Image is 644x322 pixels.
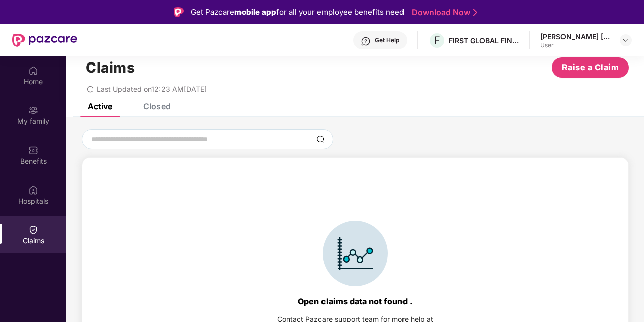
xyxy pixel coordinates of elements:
img: Stroke [473,7,477,18]
div: Closed [143,101,171,111]
img: svg+xml;base64,PHN2ZyB3aWR0aD0iMjAiIGhlaWdodD0iMjAiIHZpZXdCb3g9IjAgMCAyMCAyMCIgZmlsbD0ibm9uZSIgeG... [28,105,38,115]
img: svg+xml;base64,PHN2ZyBpZD0iU2VhcmNoLTMyeDMyIiB4bWxucz0iaHR0cDovL3d3dy53My5vcmcvMjAwMC9zdmciIHdpZH... [316,135,325,143]
a: Download Now [412,7,474,18]
div: Active [88,101,112,111]
img: svg+xml;base64,PHN2ZyBpZD0iSG9zcGl0YWxzIiB4bWxucz0iaHR0cDovL3d3dy53My5vcmcvMjAwMC9zdmciIHdpZHRoPS... [28,185,38,195]
div: Open claims data not found . [298,296,413,306]
strong: mobile app [234,7,276,17]
div: FIRST GLOBAL FINANCE PVT. LTD. [449,36,519,45]
img: svg+xml;base64,PHN2ZyBpZD0iSWNvbl9DbGFpbSIgZGF0YS1uYW1lPSJJY29uIENsYWltIiB4bWxucz0iaHR0cDovL3d3dy... [323,221,388,286]
img: svg+xml;base64,PHN2ZyBpZD0iSG9tZSIgeG1sbnM9Imh0dHA6Ly93d3cudzMub3JnLzIwMDAvc3ZnIiB3aWR0aD0iMjAiIG... [28,66,38,76]
div: Get Help [375,36,399,44]
span: F [434,34,440,46]
img: svg+xml;base64,PHN2ZyBpZD0iSGVscC0zMngzMiIgeG1sbnM9Imh0dHA6Ly93d3cudzMub3JnLzIwMDAvc3ZnIiB3aWR0aD... [361,36,371,46]
div: User [540,41,611,49]
span: Raise a Claim [562,61,619,74]
img: svg+xml;base64,PHN2ZyBpZD0iQ2xhaW0iIHhtbG5zPSJodHRwOi8vd3d3LnczLm9yZy8yMDAwL3N2ZyIgd2lkdGg9IjIwIi... [28,225,38,235]
button: Raise a Claim [552,57,629,78]
div: Get Pazcare for all your employee benefits need [191,6,404,18]
img: svg+xml;base64,PHN2ZyBpZD0iRHJvcGRvd24tMzJ4MzIiIHhtbG5zPSJodHRwOi8vd3d3LnczLm9yZy8yMDAwL3N2ZyIgd2... [622,36,630,44]
div: [PERSON_NAME] [PERSON_NAME] [540,32,611,41]
img: New Pazcare Logo [12,34,77,47]
span: redo [87,85,94,93]
h1: Claims [86,59,135,76]
img: svg+xml;base64,PHN2ZyBpZD0iQmVuZWZpdHMiIHhtbG5zPSJodHRwOi8vd3d3LnczLm9yZy8yMDAwL3N2ZyIgd2lkdGg9Ij... [28,145,38,155]
span: Last Updated on 12:23 AM[DATE] [97,85,207,93]
img: Logo [174,7,184,17]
